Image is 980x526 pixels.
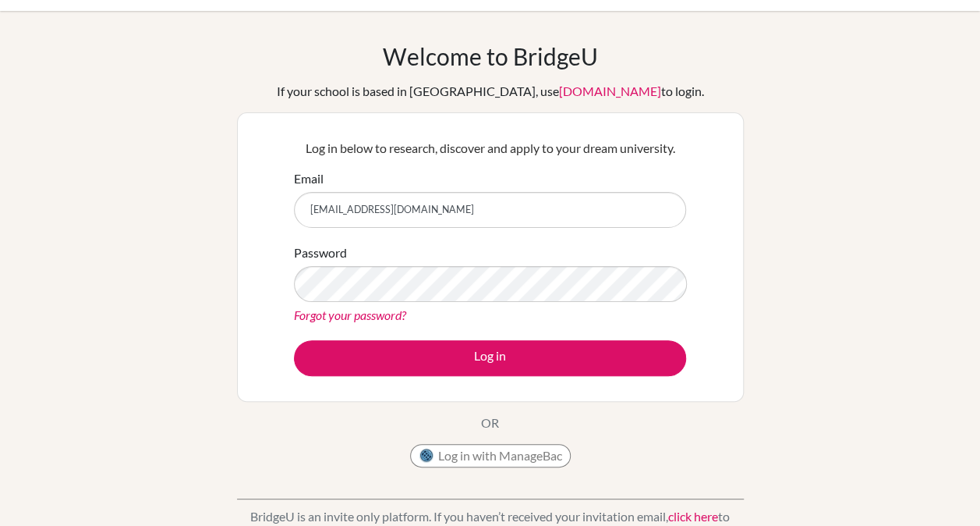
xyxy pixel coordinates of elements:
[559,84,661,98] a: [DOMAIN_NAME]
[383,42,598,70] h1: Welcome to BridgeU
[294,139,686,158] p: Log in below to research, discover and apply to your dream university.
[294,307,406,322] a: Forgot your password?
[294,340,686,376] button: Log in
[277,82,704,101] div: If your school is based in [GEOGRAPHIC_DATA], use to login.
[294,243,347,262] label: Password
[481,414,499,432] p: OR
[294,169,324,188] label: Email
[668,509,718,524] a: click here
[410,444,571,467] button: Log in with ManageBac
